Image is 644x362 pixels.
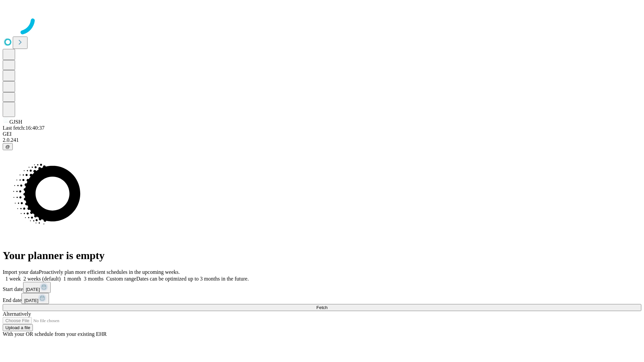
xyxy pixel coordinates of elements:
[106,276,136,282] span: Custom range
[5,144,10,149] span: @
[5,276,21,282] span: 1 week
[3,331,107,337] span: With your OR schedule from your existing EHR
[63,276,81,282] span: 1 month
[24,298,38,303] span: [DATE]
[3,282,641,293] div: Start date
[136,276,249,282] span: Dates can be optimized up to 3 months in the future.
[3,311,31,317] span: Alternatively
[3,131,641,137] div: GEI
[3,137,641,143] div: 2.0.241
[3,143,13,150] button: @
[23,282,51,293] button: [DATE]
[21,293,49,304] button: [DATE]
[3,249,641,262] h1: Your planner is empty
[3,269,39,275] span: Import your data
[3,293,641,304] div: End date
[23,276,61,282] span: 2 weeks (default)
[3,304,641,311] button: Fetch
[39,269,180,275] span: Proactively plan more efficient schedules in the upcoming weeks.
[3,324,33,331] button: Upload a file
[9,119,22,125] span: GJSH
[84,276,104,282] span: 3 months
[316,305,327,310] span: Fetch
[3,125,45,131] span: Last fetch: 16:40:37
[26,287,40,292] span: [DATE]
